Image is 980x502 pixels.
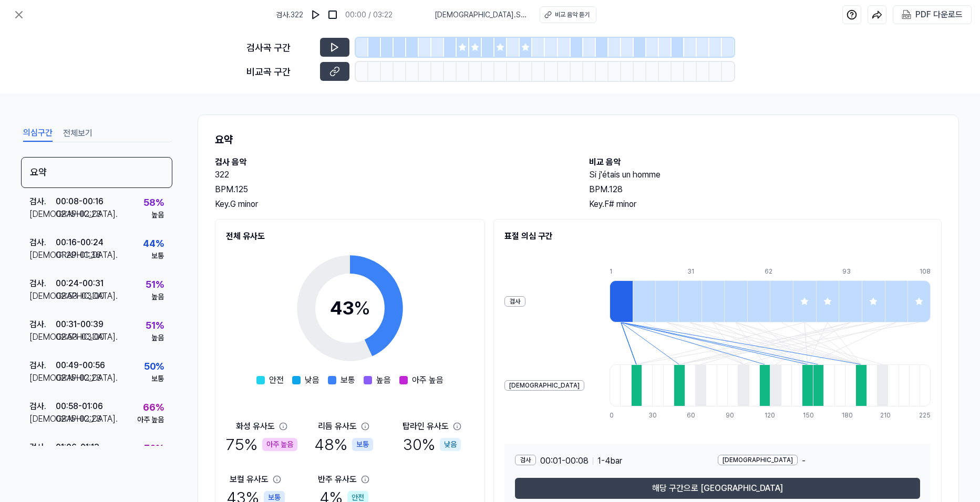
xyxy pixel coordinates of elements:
[29,331,56,343] div: [DEMOGRAPHIC_DATA] .
[29,441,56,454] div: 검사 .
[435,9,527,20] span: [DEMOGRAPHIC_DATA] . Si j'étais un homme
[146,277,164,291] div: 51 %
[765,267,788,276] div: 62
[354,297,370,319] span: %
[56,195,104,208] div: 00:08 - 00:16
[262,438,297,451] div: 아주 높음
[215,183,568,196] div: BPM. 125
[318,420,357,433] div: 리듬 유사도
[687,267,710,276] div: 31
[29,413,56,425] div: [DEMOGRAPHIC_DATA] .
[143,400,164,414] div: 66 %
[215,132,942,148] h1: 요약
[56,236,104,249] div: 00:16 - 00:24
[900,6,965,24] button: PDF 다운로드
[151,332,164,343] div: 높음
[29,318,56,331] div: 검사 .
[305,374,319,386] span: 낮음
[915,8,963,22] div: PDF 다운로드
[540,6,596,23] button: 비교 음악 듣기
[610,267,633,276] div: 1
[919,411,931,420] div: 225
[56,331,105,343] div: 02:53 - 03:00
[314,433,373,456] div: 48 %
[56,372,101,384] div: 02:15 - 02:23
[56,413,101,425] div: 02:15 - 02:23
[330,294,370,322] div: 43
[21,157,172,188] div: 요약
[56,359,105,372] div: 00:49 - 00:56
[311,9,321,20] img: play
[597,455,622,467] span: 1 - 4 bar
[236,420,275,433] div: 화성 유사도
[589,169,942,181] h2: Si j'étais un homme
[515,455,536,465] div: 검사
[376,374,391,386] span: 높음
[246,65,314,79] div: 비교곡 구간
[246,40,314,55] div: 검사곡 구간
[215,198,568,211] div: Key. G minor
[29,290,56,302] div: [DEMOGRAPHIC_DATA] .
[56,318,104,331] div: 00:31 - 00:39
[230,473,269,486] div: 보컬 유사도
[56,441,99,454] div: 01:06 - 01:13
[276,9,303,20] span: 검사 . 322
[341,374,355,386] span: 보통
[151,210,164,221] div: 높음
[29,208,56,221] div: [DEMOGRAPHIC_DATA] .
[29,400,56,413] div: 검사 .
[56,208,101,221] div: 02:15 - 02:23
[687,411,697,420] div: 60
[226,230,474,243] h2: 전체 유사도
[555,10,590,19] div: 비교 음악 듣기
[902,10,911,19] img: PDF Download
[137,414,164,425] div: 아주 높음
[56,277,104,290] div: 00:24 - 00:31
[504,230,931,243] h2: 표절 의심 구간
[63,125,92,142] button: 전체보기
[504,380,584,391] div: [DEMOGRAPHIC_DATA]
[345,9,393,20] div: 00:00 / 03:22
[718,455,921,467] div: -
[504,296,525,307] div: 검사
[29,277,56,290] div: 검사 .
[56,400,103,413] div: 00:58 - 01:06
[842,411,852,420] div: 180
[327,9,338,20] img: stop
[29,359,56,372] div: 검사 .
[215,169,568,181] h2: 322
[589,198,942,211] div: Key. F# minor
[803,411,813,420] div: 150
[144,441,164,455] div: 70 %
[151,291,164,302] div: 높음
[318,473,357,486] div: 반주 유사도
[765,411,775,420] div: 120
[440,438,461,451] div: 낮음
[29,372,56,384] div: [DEMOGRAPHIC_DATA] .
[29,195,56,208] div: 검사 .
[540,455,589,467] span: 00:01 - 00:08
[151,373,164,384] div: 보통
[842,267,865,276] div: 93
[269,374,284,386] span: 안전
[610,411,620,420] div: 0
[412,374,443,386] span: 아주 높음
[29,236,56,249] div: 검사 .
[352,438,373,451] div: 보통
[56,249,101,262] div: 01:29 - 01:36
[215,156,568,169] h2: 검사 음악
[23,125,53,142] button: 의심구간
[872,9,882,20] img: share
[151,250,164,262] div: 보통
[403,420,449,433] div: 탑라인 유사도
[589,156,942,169] h2: 비교 음악
[226,433,297,456] div: 75 %
[146,318,164,332] div: 51 %
[143,236,164,250] div: 44 %
[143,195,164,210] div: 58 %
[718,455,798,465] div: [DEMOGRAPHIC_DATA]
[920,267,931,276] div: 108
[144,359,164,373] div: 50 %
[847,9,857,20] img: help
